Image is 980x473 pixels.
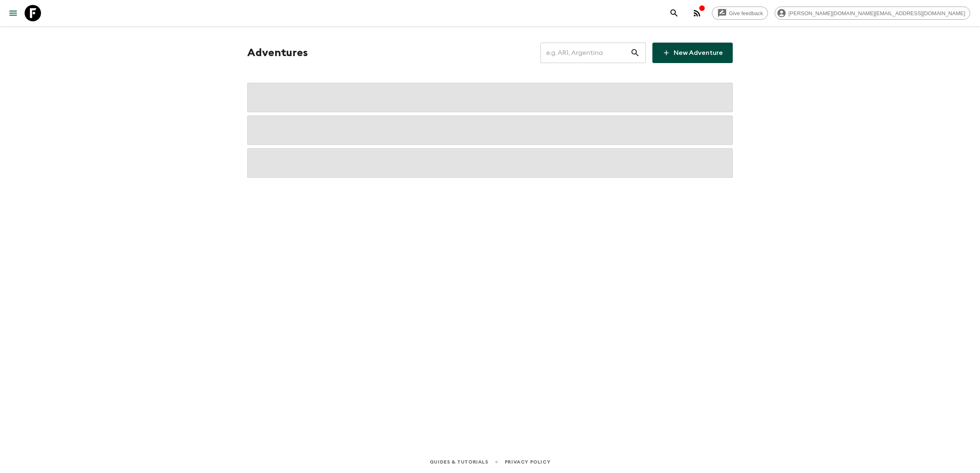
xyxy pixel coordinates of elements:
[775,7,970,20] div: [PERSON_NAME][DOMAIN_NAME][EMAIL_ADDRESS][DOMAIN_NAME]
[666,5,682,21] button: search adventures
[540,41,630,64] input: e.g. AR1, Argentina
[247,45,308,61] h1: Adventures
[784,10,970,16] span: [PERSON_NAME][DOMAIN_NAME][EMAIL_ADDRESS][DOMAIN_NAME]
[430,457,488,466] a: Guides & Tutorials
[652,43,733,63] a: New Adventure
[5,5,21,21] button: menu
[505,457,550,466] a: Privacy Policy
[725,10,768,16] span: Give feedback
[712,7,768,20] a: Give feedback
